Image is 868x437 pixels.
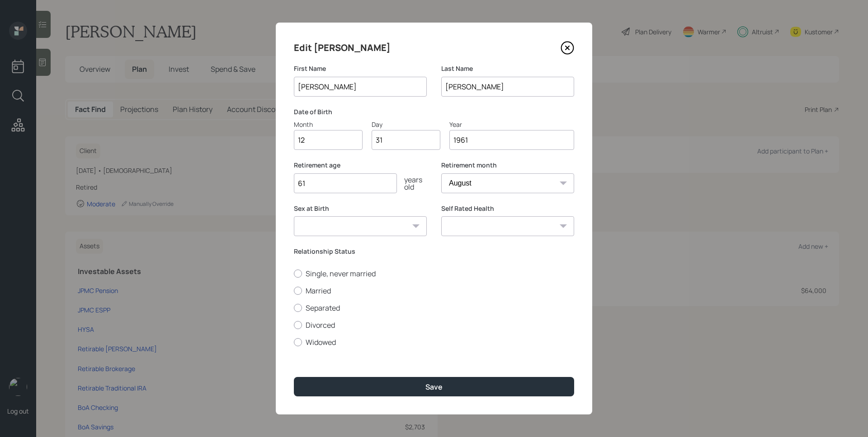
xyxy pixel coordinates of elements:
[294,247,574,256] label: Relationship Status
[372,130,440,150] input: Day
[294,41,391,55] h4: Edit [PERSON_NAME]
[294,320,574,330] label: Divorced
[294,337,574,347] label: Widowed
[441,204,574,213] label: Self Rated Health
[294,204,427,213] label: Sex at Birth
[294,286,574,296] label: Married
[425,382,443,392] div: Save
[294,130,363,150] input: Month
[294,120,363,129] div: Month
[441,64,574,73] label: Last Name
[449,120,574,129] div: Year
[294,269,574,279] label: Single, never married
[294,161,427,170] label: Retirement age
[294,303,574,313] label: Separated
[372,120,440,129] div: Day
[441,161,574,170] label: Retirement month
[294,64,427,73] label: First Name
[294,377,574,396] button: Save
[397,176,427,191] div: years old
[294,107,574,116] label: Date of Birth
[449,130,574,150] input: Year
